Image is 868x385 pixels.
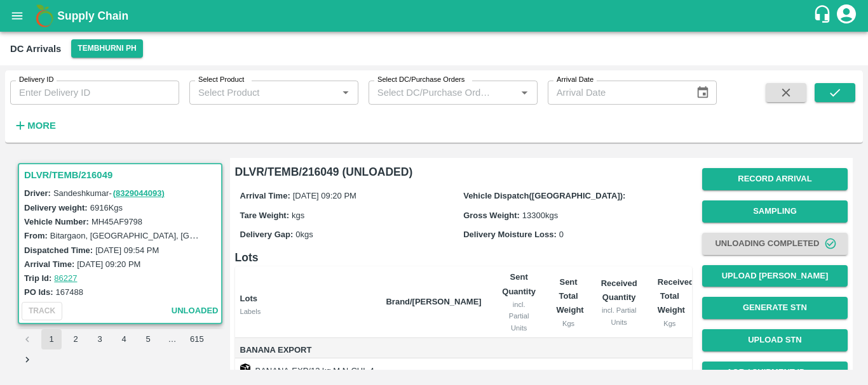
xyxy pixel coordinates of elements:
[293,191,356,200] span: [DATE] 09:20 PM
[702,297,848,319] button: Generate STN
[559,230,564,239] span: 0
[24,167,220,183] h3: DLVR/TEMB/216049
[240,363,250,374] img: box
[41,329,62,349] button: page 1
[24,188,51,198] label: Driver:
[658,277,694,315] b: Received Total Weight
[337,84,354,101] button: Open
[24,203,88,212] label: Delivery weight:
[15,329,225,370] nav: pagination navigation
[548,81,686,105] input: Arrival Date
[557,318,581,329] div: Kgs
[90,203,123,212] label: 6916 Kgs
[3,1,32,30] button: open drawer
[186,329,208,349] button: Go to page 615
[702,233,848,255] button: Unloading Completed
[235,163,692,181] h6: DLVR/TEMB/216049 (UNLOADED)
[235,249,692,266] h6: Lots
[522,211,558,220] span: 13300 kgs
[57,7,813,25] a: Supply Chain
[240,294,257,303] b: Lots
[19,75,53,85] label: Delivery ID
[557,75,593,85] label: Arrival Date
[557,277,584,315] b: Sent Total Weight
[386,297,481,306] b: Brand/[PERSON_NAME]
[691,81,715,105] button: Choose date
[92,217,142,226] label: MH45AF9798
[601,304,637,328] div: incl. Partial Units
[502,299,536,334] div: incl. Partial Units
[77,259,140,269] label: [DATE] 09:20 PM
[240,306,376,317] div: Labels
[702,329,848,351] button: Upload STN
[10,115,59,136] button: More
[24,245,93,255] label: Dispatched Time:
[17,349,37,370] button: Go to next page
[702,168,848,190] button: Record Arrival
[240,191,290,200] label: Arrival Time:
[292,211,304,220] span: kgs
[463,230,557,239] label: Delivery Moisture Loss:
[193,84,334,101] input: Select Product
[50,230,448,240] label: Bitargaon, [GEOGRAPHIC_DATA], [GEOGRAPHIC_DATA], [GEOGRAPHIC_DATA], [GEOGRAPHIC_DATA]
[53,188,166,198] span: Sandeshkumar -
[95,245,159,255] label: [DATE] 09:54 PM
[24,259,74,269] label: Arrival Time:
[71,39,142,58] button: Select DC
[240,343,376,358] span: Banana Export
[27,121,56,131] strong: More
[372,84,496,101] input: Select DC/Purchase Orders
[601,278,637,302] b: Received Quantity
[463,191,625,200] label: Vehicle Dispatch([GEOGRAPHIC_DATA]):
[90,329,110,349] button: Go to page 3
[54,273,77,283] a: 86227
[10,41,61,57] div: DC Arrivals
[65,329,86,349] button: Go to page 2
[172,304,219,318] span: unloaded
[835,3,858,29] div: account of current user
[24,231,48,240] label: From:
[702,200,848,223] button: Sampling
[114,329,134,349] button: Go to page 4
[56,287,83,297] label: 167488
[502,272,536,296] b: Sent Quantity
[24,273,51,283] label: Trip Id:
[113,188,165,198] a: (8329044093)
[240,211,290,220] label: Tare Weight:
[813,4,835,27] div: customer-support
[24,217,89,226] label: Vehicle Number:
[24,287,53,297] label: PO Ids:
[377,75,465,85] label: Select DC/Purchase Orders
[658,318,682,329] div: Kgs
[10,81,179,105] input: Enter Delivery ID
[240,230,294,239] label: Delivery Gap:
[702,265,848,287] button: Upload [PERSON_NAME]
[295,230,313,239] span: 0 kgs
[162,334,182,346] div: …
[516,84,532,101] button: Open
[198,75,244,85] label: Select Product
[138,329,158,349] button: Go to page 5
[57,10,128,22] b: Supply Chain
[463,211,520,220] label: Gross Weight:
[32,3,57,29] img: logo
